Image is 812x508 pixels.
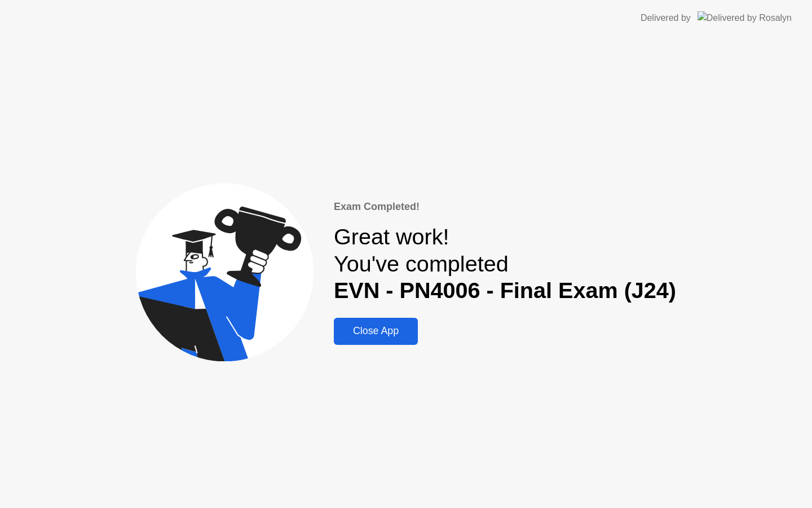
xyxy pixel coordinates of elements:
div: Exam Completed! [334,199,676,214]
div: Delivered by [641,11,691,25]
div: Great work! You've completed [334,224,676,304]
b: EVN - PN4006 - Final Exam (J24) [334,278,676,303]
img: Delivered by Rosalyn [698,11,792,24]
div: Close App [337,325,414,337]
button: Close App [334,318,418,345]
